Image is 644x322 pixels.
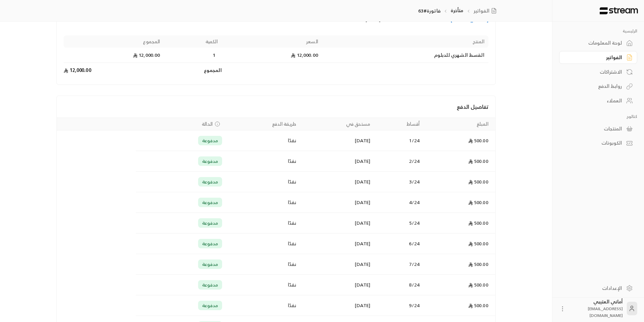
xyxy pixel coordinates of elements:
td: 500.00 [424,233,495,254]
a: المنتجات [559,122,637,135]
td: 500.00 [424,254,495,275]
span: مدفوعة [202,261,218,268]
td: 12,000.00 [64,63,164,78]
td: القسط الشهري للدبلوم [322,48,488,63]
span: مدفوعة [202,199,218,206]
td: نقدًا [226,233,301,254]
span: الحالة [202,121,213,127]
a: لوحة المعلومات [559,36,637,50]
span: 1 [211,52,218,58]
span: مدفوعة [202,240,218,247]
td: 500.00 [424,192,495,213]
span: مدفوعة [202,220,218,226]
a: الفواتير [559,51,637,64]
td: 1 / 24 [374,130,424,151]
td: 3 / 24 [374,172,424,192]
div: العملاء [568,97,622,104]
div: الإعدادات [568,285,622,292]
div: الاشتراكات [568,69,622,75]
div: أماني العتيبي [570,298,623,319]
td: 12,000.00 [222,48,322,63]
td: [DATE] [301,213,375,233]
td: [DATE] [301,275,375,295]
span: [EMAIL_ADDRESS][DOMAIN_NAME] [588,305,623,319]
span: مدفوعة [202,137,218,144]
nav: breadcrumb [418,7,499,14]
td: [DATE] [301,233,375,254]
td: نقدًا [226,295,301,316]
td: 500.00 [424,172,495,192]
div: المنتجات [568,125,622,132]
th: المنتج [322,35,488,48]
div: الكوبونات [568,140,622,146]
td: نقدًا [226,213,301,233]
td: [DATE] [301,172,375,192]
td: نقدًا [226,192,301,213]
a: الفواتير [474,7,499,14]
img: Logo [599,7,639,15]
span: مدفوعة [202,158,218,165]
a: متأخرة [451,6,463,15]
td: [DATE] [301,130,375,151]
a: الإعدادات [559,281,637,295]
th: أقساط [374,118,424,130]
td: 5 / 24 [374,213,424,233]
td: نقدًا [226,172,301,192]
th: الكمية [164,35,221,48]
td: 4 / 24 [374,192,424,213]
td: 500.00 [424,213,495,233]
td: [DATE] [301,295,375,316]
div: الفواتير [568,54,622,61]
th: المجموع [64,35,164,48]
td: نقدًا [226,130,301,151]
th: السعر [222,35,322,48]
td: [DATE] [301,254,375,275]
table: Products [64,35,488,78]
td: المجموع [164,63,221,78]
a: العملاء [559,94,637,107]
td: [DATE] [301,151,375,172]
td: 500.00 [424,275,495,295]
td: 500.00 [424,151,495,172]
td: 6 / 24 [374,233,424,254]
td: [DATE] [301,192,375,213]
td: 500.00 [424,130,495,151]
span: مدفوعة [202,302,218,309]
p: الرئيسية [559,28,637,34]
div: لوحة المعلومات [568,40,622,46]
a: روابط الدفع [559,80,637,93]
p: فاتورة#63 [418,7,440,14]
td: 500.00 [424,295,495,316]
td: 2 / 24 [374,151,424,172]
td: نقدًا [226,254,301,275]
p: كتالوج [559,114,637,119]
th: المبلغ [424,118,495,130]
span: مدفوعة [202,281,218,288]
td: 12,000.00 [64,48,164,63]
th: طريقة الدفع [226,118,301,130]
td: 9 / 24 [374,295,424,316]
td: نقدًا [226,151,301,172]
div: روابط الدفع [568,83,622,90]
a: الكوبونات [559,137,637,150]
h4: تفاصيل الدفع [64,103,488,111]
a: الاشتراكات [559,65,637,78]
th: مستحق في [301,118,375,130]
td: 7 / 24 [374,254,424,275]
td: نقدًا [226,275,301,295]
td: 8 / 24 [374,275,424,295]
span: مدفوعة [202,178,218,185]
